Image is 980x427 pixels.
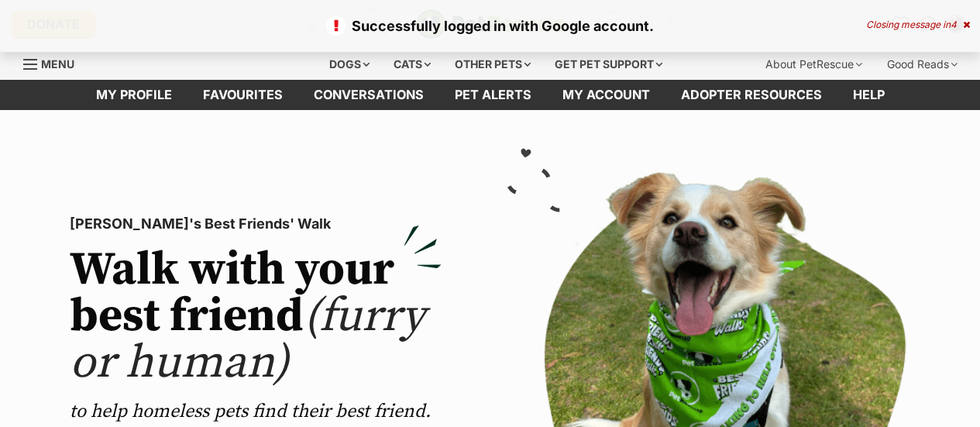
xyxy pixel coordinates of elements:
[298,80,439,110] a: conversations
[70,247,442,387] h2: Walk with your best friend
[876,49,968,80] div: Good Reads
[544,49,673,80] div: Get pet support
[439,80,547,110] a: Pet alerts
[837,80,900,110] a: Help
[318,49,380,80] div: Dogs
[70,399,442,424] p: to help homeless pets find their best friend.
[187,80,298,110] a: Favourites
[383,49,442,80] div: Cats
[70,213,442,235] p: [PERSON_NAME]'s Best Friends' Walk
[81,80,187,110] a: My profile
[70,288,425,392] span: (furry or human)
[444,49,542,80] div: Other pets
[755,49,873,80] div: About PetRescue
[41,57,74,71] span: Menu
[665,80,837,110] a: Adopter resources
[547,80,665,110] a: My account
[23,49,85,77] a: Menu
